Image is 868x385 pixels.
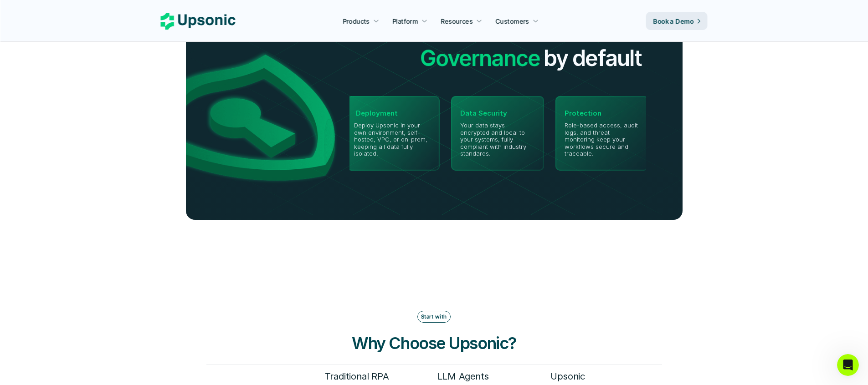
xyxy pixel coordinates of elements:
h6: Traditional RPA [325,369,436,384]
iframe: Intercom live chat [837,354,859,376]
h6: Upsonic [550,369,662,384]
h6: LLM Agents [437,369,549,384]
p: Book a Demo [653,16,694,26]
p: Platform [392,16,418,26]
p: Resources [441,16,473,26]
h3: Why Choose Upsonic? [298,332,571,355]
a: Book a Demo [646,12,708,30]
a: Products [337,13,385,29]
p: Start with [421,314,447,320]
p: Products [343,16,370,26]
p: Customers [496,16,529,26]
